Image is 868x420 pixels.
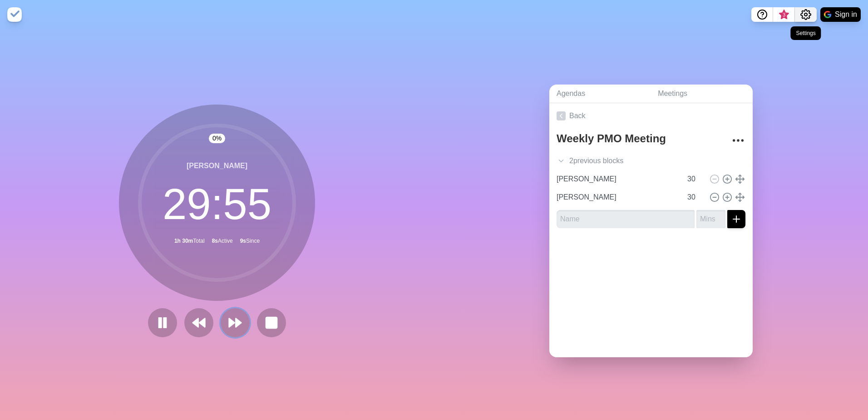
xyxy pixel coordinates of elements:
img: google logo [824,11,831,18]
input: Name [557,210,695,228]
button: Settings [795,7,817,22]
a: Agendas [549,85,651,103]
img: timeblocks logo [7,7,22,22]
button: More [729,131,747,150]
span: s [620,155,623,166]
button: What’s new [773,7,795,22]
input: Mins [696,210,725,228]
button: Help [751,7,773,22]
div: 2 previous block [549,152,753,170]
input: Name [553,188,682,206]
input: Name [553,170,682,188]
input: Mins [684,188,705,206]
a: Back [549,103,753,129]
input: Mins [684,170,705,188]
span: 3 [780,11,788,19]
button: Sign in [820,7,861,22]
a: Meetings [651,85,753,103]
